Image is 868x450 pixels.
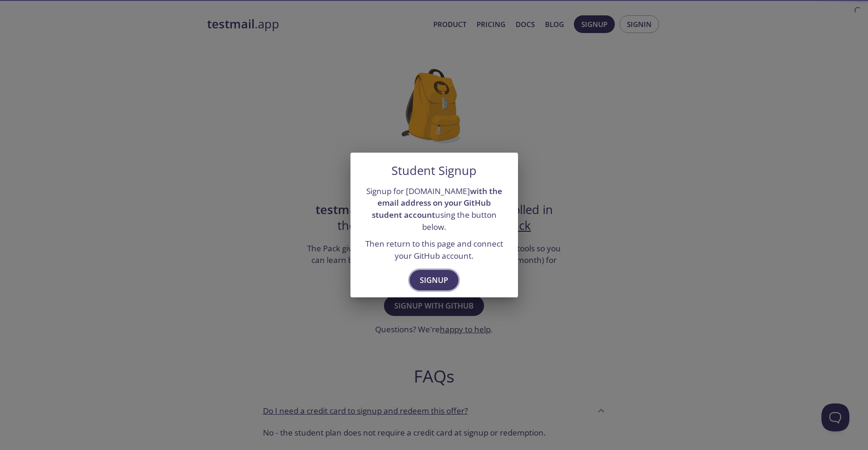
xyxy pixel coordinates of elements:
h5: Student Signup [391,164,477,178]
span: Signup [420,274,448,287]
button: Signup [410,270,458,290]
p: Signup for [DOMAIN_NAME] using the button below. [362,185,507,233]
strong: with the email address on your GitHub student account [372,186,502,220]
p: Then return to this page and connect your GitHub account. [362,238,507,262]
